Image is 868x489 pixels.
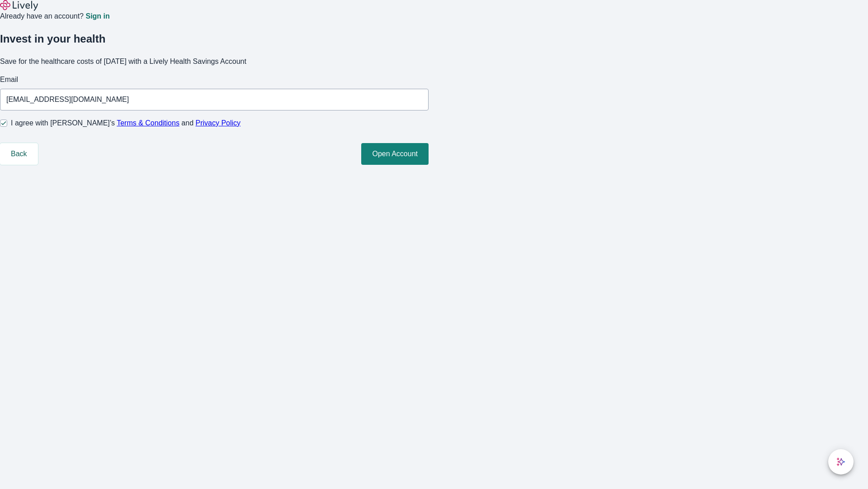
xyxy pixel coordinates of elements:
button: Open Account [361,143,429,165]
svg: Lively AI Assistant [836,457,845,466]
span: I agree with [PERSON_NAME]’s and [11,118,241,129]
button: chat [828,449,854,475]
a: Sign in [85,13,109,20]
a: Terms & Conditions [117,119,179,127]
a: Privacy Policy [196,119,241,127]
